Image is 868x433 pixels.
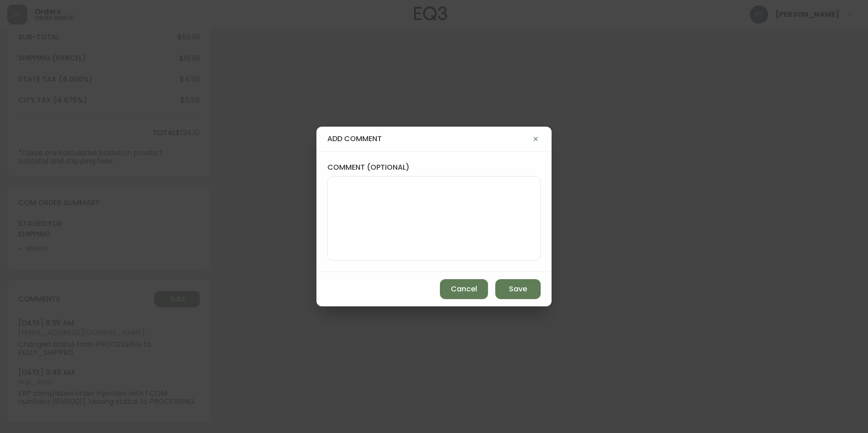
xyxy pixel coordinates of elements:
[509,284,527,294] span: Save
[440,279,488,299] button: Cancel
[327,134,531,144] h4: add comment
[495,279,541,299] button: Save
[327,162,541,172] label: comment (optional)
[451,284,477,294] span: Cancel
